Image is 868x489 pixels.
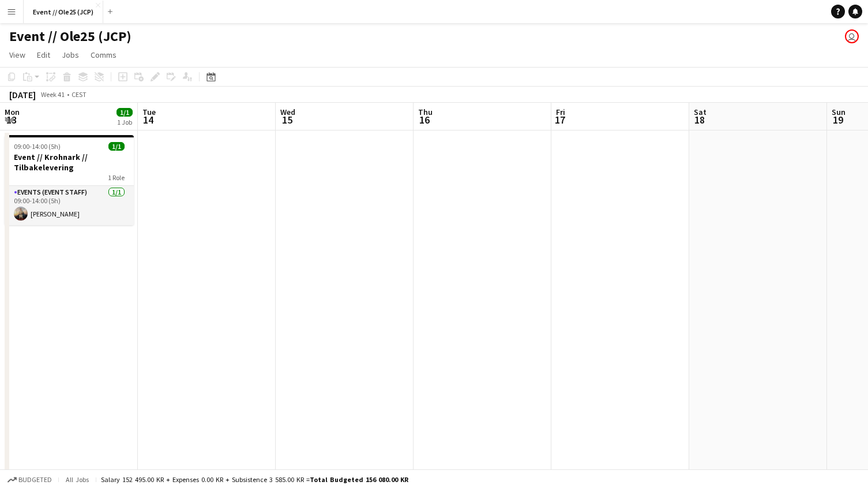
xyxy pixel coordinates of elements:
span: Sat [694,107,707,117]
app-job-card: 09:00-14:00 (5h)1/1Event // Krohnark // Tilbakelevering1 RoleEvents (Event Staff)1/109:00-14:00 (... [5,135,134,225]
span: Jobs [62,50,79,60]
span: All jobs [63,475,91,484]
span: Budgeted [18,476,52,484]
span: 1 Role [108,173,125,182]
span: Comms [91,50,117,60]
span: Tue [142,107,156,117]
div: 1 Job [117,118,132,126]
h3: Event // Krohnark // Tilbakelevering [5,152,134,173]
a: Comms [86,47,121,62]
span: 09:00-14:00 (5h) [14,142,61,151]
span: Edit [37,50,50,60]
span: Wed [280,107,295,117]
span: Fri [556,107,565,117]
h1: Event // Ole25 (JCP) [9,28,131,45]
div: Salary 152 495.00 KR + Expenses 0.00 KR + Subsistence 3 585.00 KR = [101,475,408,484]
span: Mon [5,107,20,117]
div: [DATE] [9,89,36,100]
span: Total Budgeted 156 080.00 KR [310,475,408,484]
button: Event // Ole25 (JCP) [24,1,103,23]
span: 19 [830,113,846,126]
span: 1/1 [117,108,133,117]
a: Jobs [57,47,84,62]
span: 18 [692,113,707,126]
a: View [5,47,30,62]
span: 16 [416,113,433,126]
app-card-role: Events (Event Staff)1/109:00-14:00 (5h)[PERSON_NAME] [5,186,134,225]
span: 1/1 [108,142,125,151]
button: Budgeted [6,473,54,486]
span: 17 [554,113,565,126]
span: Thu [418,107,433,117]
span: Sun [832,107,846,117]
div: CEST [72,90,87,99]
span: 14 [141,113,156,126]
span: View [9,50,25,60]
app-user-avatar: Ole Rise [845,29,859,43]
a: Edit [32,47,55,62]
span: 15 [279,113,295,126]
span: 13 [3,113,20,126]
span: Week 41 [38,90,67,99]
